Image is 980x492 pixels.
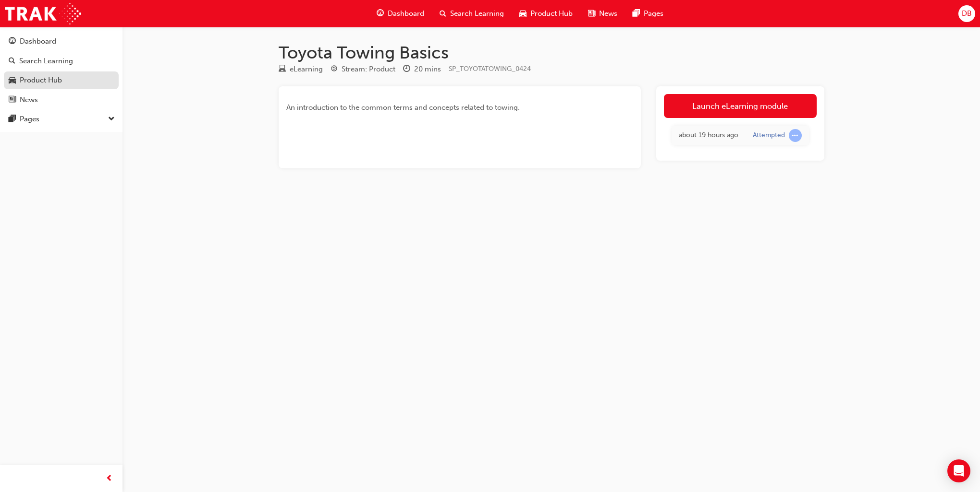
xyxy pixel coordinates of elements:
[20,94,38,105] div: News
[108,113,115,126] span: down-icon
[9,37,16,46] span: guage-icon
[279,65,286,74] span: learningResourceType_ELEARNING-icon
[403,63,441,75] div: Duration
[4,110,119,128] button: Pages
[9,57,15,66] span: search-icon
[106,473,113,485] span: prev-icon
[331,65,338,74] span: target-icon
[20,36,56,47] div: Dashboard
[388,8,424,19] span: Dashboard
[958,5,975,22] button: DB
[789,129,802,142] span: learningRecordVerb_ATTEMPT-icon
[369,4,432,23] a: guage-iconDashboard
[4,71,119,89] a: Product Hub
[279,63,323,75] div: Type
[580,4,625,23] a: news-iconNews
[599,8,617,19] span: News
[633,8,640,20] span: pages-icon
[450,8,504,19] span: Search Learning
[432,4,512,23] a: search-iconSearch Learning
[331,63,395,75] div: Stream
[679,130,738,141] div: Thu Aug 21 2025 15:30:21 GMT+0930 (Australian Central Standard Time)
[4,31,119,110] button: DashboardSearch LearningProduct HubNews
[4,91,119,109] a: News
[9,76,16,85] span: car-icon
[9,115,16,124] span: pages-icon
[5,3,81,24] img: Trak
[9,96,16,105] span: news-icon
[947,459,970,482] div: Open Intercom Messenger
[403,65,410,74] span: clock-icon
[286,103,520,112] span: An introduction to the common terms and concepts related to towing.
[588,8,595,20] span: news-icon
[279,42,824,63] h1: Toyota Towing Basics
[20,114,39,125] div: Pages
[644,8,663,19] span: Pages
[962,8,972,19] span: DB
[440,8,446,20] span: search-icon
[664,94,817,118] a: Launch eLearning module
[290,64,323,75] div: eLearning
[4,52,119,70] a: Search Learning
[519,8,527,20] span: car-icon
[512,4,580,23] a: car-iconProduct Hub
[20,75,62,86] div: Product Hub
[530,8,573,19] span: Product Hub
[753,131,785,140] div: Attempted
[342,64,395,75] div: Stream: Product
[4,33,119,50] a: Dashboard
[414,64,441,75] div: 20 mins
[19,56,73,67] div: Search Learning
[449,65,531,73] span: Learning resource code
[377,8,384,20] span: guage-icon
[625,4,671,23] a: pages-iconPages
